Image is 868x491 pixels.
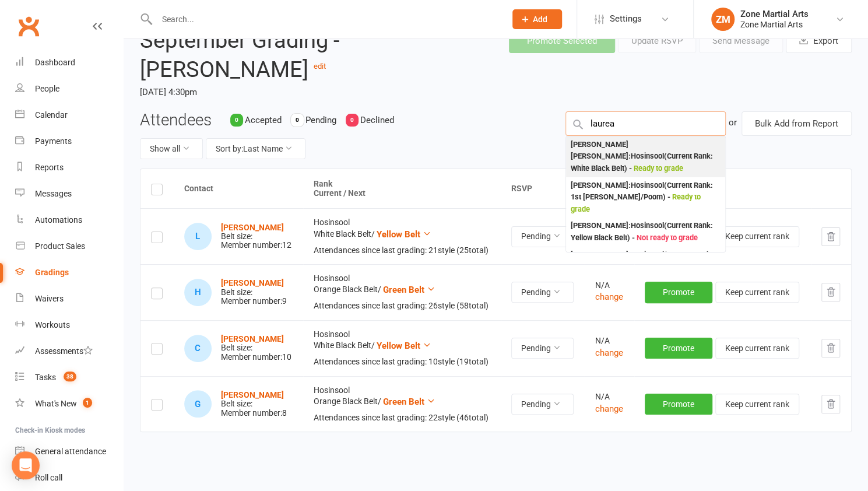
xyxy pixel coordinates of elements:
div: Payments [35,136,72,146]
button: change [595,290,623,304]
a: Payments [15,128,123,155]
a: Automations [15,207,123,233]
a: Calendar [15,102,123,128]
button: Promote [645,282,712,303]
strong: [PERSON_NAME] [221,223,284,232]
span: Pending [305,115,336,125]
a: Gradings [15,259,123,286]
th: Rank Current / Next [303,169,501,208]
td: Hosinsool Orange Black Belt / [303,376,501,432]
td: Hosinsool Orange Black Belt / [303,264,501,320]
span: Yellow Belt [377,341,420,351]
div: Dashboard [35,58,75,67]
div: Assessments [35,346,93,356]
button: Pending [511,282,574,303]
div: Messages [35,189,72,198]
div: Roll call [35,473,62,482]
button: Add [512,9,562,29]
button: change [595,402,623,416]
button: Keep current rank [715,282,799,303]
a: Product Sales [15,233,123,259]
time: [DATE] 4:30pm [140,82,426,102]
span: Ready to grade [571,192,701,213]
div: or [729,111,737,134]
a: [PERSON_NAME] [221,278,284,287]
span: 38 [64,371,76,381]
div: Belt size: Member number: 9 [221,279,287,306]
span: Add [533,15,547,24]
div: ZM [711,8,735,31]
a: [PERSON_NAME] [221,390,284,399]
td: Hosinsool White Black Belt / [303,320,501,376]
input: Search Members by name [565,111,726,136]
div: General attendance [35,447,106,456]
div: Attendances since last grading: 21 style ( 25 total) [314,246,490,255]
a: Dashboard [15,50,123,76]
a: Roll call [15,465,123,491]
div: Attendances since last grading: 10 style ( 19 total) [314,357,490,366]
span: 1 [83,398,92,408]
div: Gradings [35,268,69,277]
a: [PERSON_NAME] [221,334,284,343]
div: What's New [35,399,77,408]
div: Leon AUNG [184,223,212,250]
a: Clubworx [14,12,43,41]
a: What's New1 [15,391,123,417]
div: People [35,84,59,93]
a: Workouts [15,312,123,338]
div: 0 [346,114,359,127]
div: N/A [595,281,624,290]
div: Open Intercom Messenger [12,451,40,479]
button: Pending [511,226,574,247]
div: Attendances since last grading: 22 style ( 46 total) [314,413,490,422]
div: Belt size: Member number: 10 [221,335,291,362]
span: Ready to grade [634,164,683,173]
div: 0 [230,114,243,127]
button: Bulk Add from Report [742,111,852,136]
a: Messages [15,181,123,207]
a: Tasks 38 [15,364,123,391]
button: Keep current rank [715,338,799,359]
span: Green Belt [383,397,424,407]
a: General attendance kiosk mode [15,439,123,465]
button: Keep current rank [715,226,799,247]
button: Yellow Belt [377,227,431,241]
div: [PERSON_NAME] : Hosinsool (Current Rank: 1st [PERSON_NAME]/Poom ) - [571,180,721,216]
button: Promote [645,338,712,359]
button: Export [786,29,852,53]
div: Cara King [184,335,212,362]
span: Yellow Belt [377,229,420,240]
button: Show all [140,138,203,159]
div: Belt size: Member number: 12 [221,223,291,250]
div: [PERSON_NAME] : Hosinsool (Current Rank: [PERSON_NAME] ) - [571,249,721,273]
div: Belt size: Member number: 8 [221,391,287,418]
a: Waivers [15,286,123,312]
th: Contact [174,169,303,208]
td: Hosinsool White Black Belt / [303,208,501,264]
button: Green Belt [383,395,435,409]
div: Attendances since last grading: 26 style ( 58 total) [314,301,490,310]
a: Reports [15,155,123,181]
button: Keep current rank [715,394,799,415]
a: People [15,76,123,102]
span: Not ready to grade [637,233,698,242]
button: Pending [511,394,574,415]
span: Declined [360,115,394,125]
th: RSVP [501,169,585,208]
div: Workouts [35,320,70,329]
input: Search... [153,11,497,27]
div: Automations [35,215,82,225]
span: Accepted [245,115,282,125]
span: Green Belt [383,285,424,295]
button: Pending [511,338,574,359]
a: Assessments [15,338,123,364]
div: 0 [291,114,304,127]
div: Zone Martial Arts [740,9,809,19]
button: Promote [645,394,712,415]
div: N/A [595,336,624,345]
h2: September Grading - [PERSON_NAME] [140,29,426,82]
div: Georgie King [184,390,212,418]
